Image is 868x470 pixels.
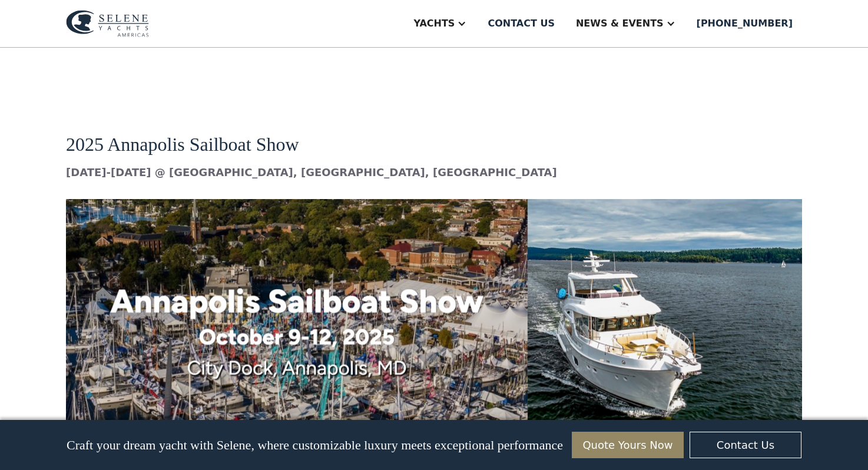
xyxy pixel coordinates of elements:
[576,16,664,31] div: News & EVENTS
[690,432,801,458] a: Contact Us
[66,166,557,178] strong: [DATE]-[DATE] @ [GEOGRAPHIC_DATA], [GEOGRAPHIC_DATA], [GEOGRAPHIC_DATA]
[66,10,149,37] img: logo
[413,16,455,31] div: Yachts
[697,16,793,31] div: [PHONE_NUMBER]
[572,432,684,458] a: Quote Yours Now
[488,16,555,31] div: Contact us
[67,438,563,453] p: Craft your dream yacht with Selene, where customizable luxury meets exceptional performance
[66,114,802,155] h5: 2025 Annapolis Sailboat Show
